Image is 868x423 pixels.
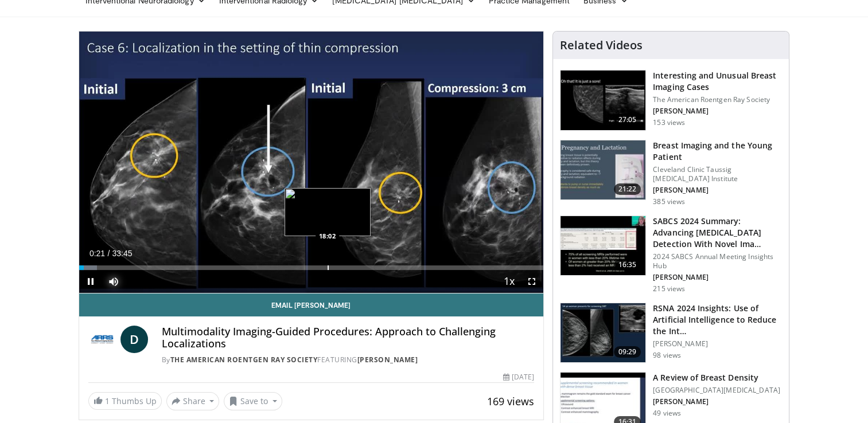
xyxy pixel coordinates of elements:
button: Fullscreen [520,270,543,293]
div: Progress Bar [79,265,544,270]
p: 153 views [653,118,685,127]
p: 2024 SABCS Annual Meeting Insights Hub [653,252,782,271]
h3: Interesting and Unusual Breast Imaging Cases [653,70,782,93]
p: [PERSON_NAME] [653,186,782,195]
h3: SABCS 2024 Summary: Advancing [MEDICAL_DATA] Detection With Novel Ima… [653,216,782,250]
a: 16:35 SABCS 2024 Summary: Advancing [MEDICAL_DATA] Detection With Novel Ima… 2024 SABCS Annual Me... [560,216,782,293]
a: Email [PERSON_NAME] [79,293,544,316]
p: [PERSON_NAME] [653,107,782,116]
a: The American Roentgen Ray Society [170,355,318,365]
a: [PERSON_NAME] [357,355,418,365]
button: Playback Rate [497,270,520,293]
h4: Multimodality Imaging-Guided Procedures: Approach to Challenging Localizations [162,326,535,350]
p: [PERSON_NAME] [653,273,782,282]
span: 1 [105,395,110,406]
p: [GEOGRAPHIC_DATA][MEDICAL_DATA] [653,386,780,395]
img: image.jpeg [285,188,371,236]
button: Mute [102,270,125,293]
p: 385 views [653,197,685,206]
div: [DATE] [503,372,534,382]
p: Cleveland Clinic Taussig [MEDICAL_DATA] Institute [653,165,782,183]
img: 4d13e439-99a8-4c6b-87e3-c0cbbbb073cf.150x105_q85_crop-smart_upscale.jpg [560,303,645,363]
a: 09:29 RSNA 2024 Insights: Use of Artificial Intelligence to Reduce the Int… [PERSON_NAME] 98 views [560,303,782,363]
div: By FEATURING [162,355,535,365]
p: 98 views [653,351,681,360]
span: 33:45 [112,249,132,258]
span: 09:29 [614,346,641,358]
p: 49 views [653,409,681,418]
h3: A Review of Breast Density [653,372,780,383]
a: 27:05 Interesting and Unusual Breast Imaging Cases The American Roentgen Ray Society [PERSON_NAME... [560,70,782,131]
p: 215 views [653,284,685,293]
a: 21:22 Breast Imaging and the Young Patient Cleveland Clinic Taussig [MEDICAL_DATA] Institute [PER... [560,140,782,206]
span: 16:35 [614,259,641,271]
span: / [108,249,110,258]
span: 27:05 [614,114,641,126]
button: Share [166,392,220,410]
h3: Breast Imaging and the Young Patient [653,140,782,163]
img: 122c7984-b7b8-4e3f-806d-f584ccf2c73d.150x105_q85_crop-smart_upscale.jpg [560,216,645,276]
h4: Related Videos [560,38,643,52]
p: [PERSON_NAME] [653,339,782,348]
video-js: Video Player [79,32,544,293]
img: 250907fd-ef31-422c-bb62-871e612d2387.150x105_q85_crop-smart_upscale.jpg [560,70,645,130]
button: Save to [224,392,282,410]
span: 169 views [487,394,534,408]
a: D [120,326,148,353]
h3: RSNA 2024 Insights: Use of Artificial Intelligence to Reduce the Int… [653,303,782,337]
span: 0:21 [89,249,105,258]
span: 21:22 [614,183,641,195]
p: [PERSON_NAME] [653,397,780,406]
p: The American Roentgen Ray Society [653,95,782,104]
a: 1 Thumbs Up [88,392,162,410]
img: The American Roentgen Ray Society [88,326,116,353]
img: b2662c16-e796-4604-bfe6-d94919928f7c.150x105_q85_crop-smart_upscale.jpg [560,140,645,200]
button: Pause [79,270,102,293]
